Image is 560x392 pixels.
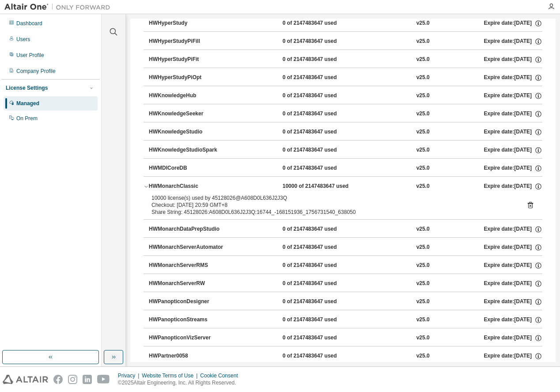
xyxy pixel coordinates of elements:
[416,19,430,27] div: v25.0
[149,316,228,324] div: HWPanopticonStreams
[149,146,228,154] div: HWKnowledgeStudioSpark
[149,164,228,172] div: HWMDICoreDB
[149,86,542,106] button: HWKnowledgeHub0 of 2147483647 usedv25.0Expire date:[DATE]
[53,375,63,384] img: facebook.svg
[149,50,542,69] button: HWHyperStudyPiFit0 of 2147483647 usedv25.0Expire date:[DATE]
[283,244,362,251] div: 0 of 2147483647 used
[416,92,430,100] div: v25.0
[416,38,430,46] div: v25.0
[200,372,243,379] div: Cookie Consent
[484,225,542,233] div: Expire date: [DATE]
[283,262,362,270] div: 0 of 2147483647 used
[149,352,228,360] div: HWPartner0058
[149,68,542,88] button: HWHyperStudyPiOpt0 of 2147483647 usedv25.0Expire date:[DATE]
[149,74,228,82] div: HWHyperStudyPiOpt
[149,238,542,257] button: HWMonarchServerAutomator0 of 2147483647 usedv25.0Expire date:[DATE]
[416,56,430,64] div: v25.0
[149,298,228,306] div: HWPanopticonDesigner
[416,183,430,190] div: v25.0
[416,128,430,136] div: v25.0
[3,375,48,384] img: altair_logo.svg
[149,244,228,251] div: HWMonarchServerAutomator
[416,352,430,360] div: v25.0
[484,334,542,342] div: Expire date: [DATE]
[149,56,228,64] div: HWHyperStudyPiFit
[118,379,243,387] p: © 2025 Altair Engineering, Inc. All Rights Reserved.
[484,280,542,288] div: Expire date: [DATE]
[416,316,430,324] div: v25.0
[16,68,56,75] div: Company Profile
[283,164,362,172] div: 0 of 2147483647 used
[484,244,542,251] div: Expire date: [DATE]
[283,110,362,118] div: 0 of 2147483647 used
[149,110,228,118] div: HWKnowledgeSeeker
[283,316,362,324] div: 0 of 2147483647 used
[484,164,542,172] div: Expire date: [DATE]
[416,110,430,118] div: v25.0
[149,280,228,288] div: HWMonarchServerRW
[16,36,30,43] div: Users
[149,122,542,142] button: HWKnowledgeStudio0 of 2147483647 usedv25.0Expire date:[DATE]
[283,128,362,136] div: 0 of 2147483647 used
[283,92,362,100] div: 0 of 2147483647 used
[149,274,542,293] button: HWMonarchServerRW0 of 2147483647 usedv25.0Expire date:[DATE]
[149,346,542,366] button: HWPartner00580 of 2147483647 usedv25.0Expire date:[DATE]
[283,298,362,306] div: 0 of 2147483647 used
[283,352,362,360] div: 0 of 2147483647 used
[118,372,142,379] div: Privacy
[416,262,430,270] div: v25.0
[149,225,228,233] div: HWMonarchDataPrepStudio
[283,225,362,233] div: 0 of 2147483647 used
[149,159,542,178] button: HWMDICoreDB0 of 2147483647 usedv25.0Expire date:[DATE]
[149,328,542,348] button: HWPanopticonVizServer0 of 2147483647 usedv25.0Expire date:[DATE]
[149,19,228,27] div: HWHyperStudy
[149,38,228,46] div: HWHyperStudyPiFill
[16,52,44,59] div: User Profile
[283,74,362,82] div: 0 of 2147483647 used
[484,262,542,270] div: Expire date: [DATE]
[484,183,542,190] div: Expire date: [DATE]
[283,38,362,46] div: 0 of 2147483647 used
[484,74,542,82] div: Expire date: [DATE]
[149,292,542,312] button: HWPanopticonDesigner0 of 2147483647 usedv25.0Expire date:[DATE]
[484,56,542,64] div: Expire date: [DATE]
[16,20,42,27] div: Dashboard
[484,38,542,46] div: Expire date: [DATE]
[4,3,115,11] img: Altair One
[283,56,362,64] div: 0 of 2147483647 used
[97,375,110,384] img: youtube.svg
[416,298,430,306] div: v25.0
[416,244,430,251] div: v25.0
[484,146,542,154] div: Expire date: [DATE]
[68,375,77,384] img: instagram.svg
[149,220,542,239] button: HWMonarchDataPrepStudio0 of 2147483647 usedv25.0Expire date:[DATE]
[149,32,542,51] button: HWHyperStudyPiFill0 of 2147483647 usedv25.0Expire date:[DATE]
[484,298,542,306] div: Expire date: [DATE]
[484,92,542,100] div: Expire date: [DATE]
[283,280,362,288] div: 0 of 2147483647 used
[416,225,430,233] div: v25.0
[484,110,542,118] div: Expire date: [DATE]
[416,74,430,82] div: v25.0
[83,375,92,384] img: linkedin.svg
[283,146,362,154] div: 0 of 2147483647 used
[149,256,542,275] button: HWMonarchServerRMS0 of 2147483647 usedv25.0Expire date:[DATE]
[484,19,542,27] div: Expire date: [DATE]
[283,19,362,27] div: 0 of 2147483647 used
[151,202,513,209] div: Checkout: [DATE] 20:59 GMT+8
[484,128,542,136] div: Expire date: [DATE]
[149,104,542,124] button: HWKnowledgeSeeker0 of 2147483647 usedv25.0Expire date:[DATE]
[149,128,228,136] div: HWKnowledgeStudio
[16,100,39,107] div: Managed
[149,183,228,190] div: HWMonarchClassic
[151,209,513,216] div: Share String: 45128026:A608D0L636J2J3Q:16744_-168151936_1756731540_638050
[484,316,542,324] div: Expire date: [DATE]
[151,194,513,202] div: 10000 license(s) used by 45128026@A608D0L636J2J3Q
[6,84,48,91] div: License Settings
[16,115,38,122] div: On Prem
[142,372,200,379] div: Website Terms of Use
[144,177,542,196] button: HWMonarchClassic10000 of 2147483647 usedv25.0Expire date:[DATE]
[149,310,542,330] button: HWPanopticonStreams0 of 2147483647 usedv25.0Expire date:[DATE]
[149,262,228,270] div: HWMonarchServerRMS
[484,352,542,360] div: Expire date: [DATE]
